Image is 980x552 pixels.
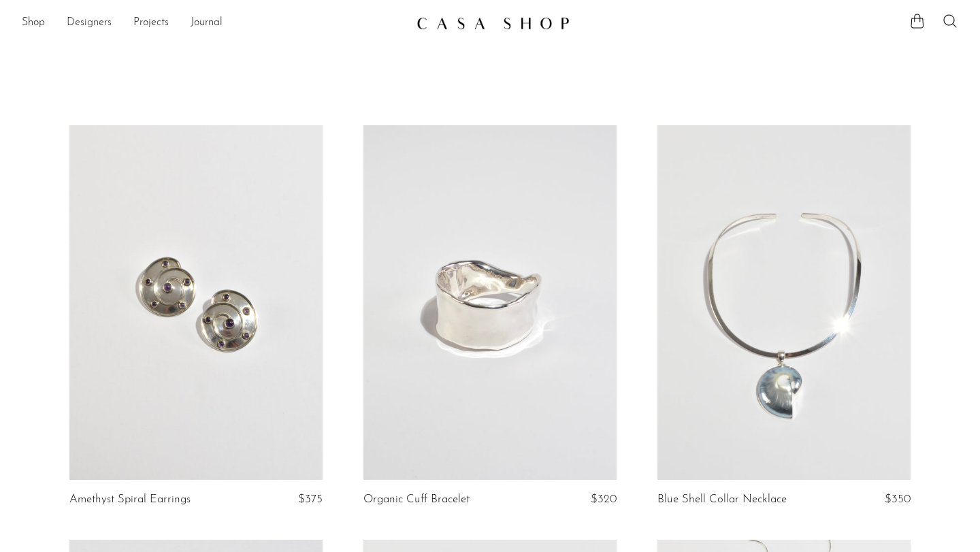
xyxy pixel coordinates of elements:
[69,493,191,506] a: Amethyst Spiral Earrings
[22,14,45,32] a: Shop
[885,493,911,505] span: $350
[363,493,470,506] a: Organic Cuff Bracelet
[298,493,323,505] span: $375
[191,14,223,32] a: Journal
[133,14,169,32] a: Projects
[22,12,406,35] nav: Desktop navigation
[67,14,112,32] a: Designers
[591,493,617,505] span: $320
[657,493,787,506] a: Blue Shell Collar Necklace
[22,12,406,35] ul: NEW HEADER MENU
